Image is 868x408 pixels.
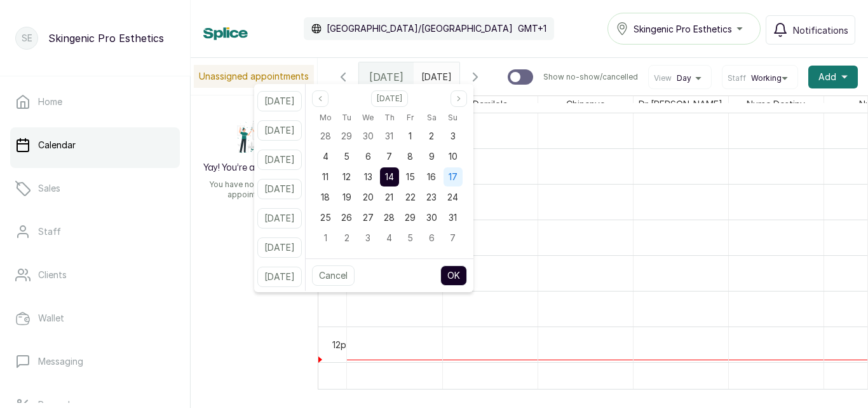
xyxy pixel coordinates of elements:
[455,95,463,102] svg: page next
[38,139,76,151] p: Calendar
[442,228,463,248] div: 07 Sep 2025
[442,187,463,208] div: 24 Aug 2025
[677,73,691,83] span: Day
[384,212,395,223] span: 28
[330,338,356,351] div: 12pm
[38,95,62,108] p: Home
[10,171,180,206] a: Sales
[38,225,61,238] p: Staff
[257,237,302,258] button: [DATE]
[386,151,392,162] span: 7
[315,167,336,187] div: 11 Aug 2025
[341,130,352,141] span: 29
[543,72,638,82] p: Show no-show/cancelled
[321,192,330,202] span: 18
[429,232,435,243] span: 6
[379,146,400,167] div: 07 Aug 2025
[324,232,327,243] span: 1
[728,73,746,83] span: Staff
[312,90,329,107] button: Previous month
[359,62,414,92] div: [DATE]
[607,13,761,45] button: Skingenic Pro Esthetics
[323,151,329,162] span: 4
[449,212,457,223] span: 31
[379,109,400,126] div: Thursday
[429,130,434,141] span: 2
[315,208,336,228] div: 25 Aug 2025
[363,192,374,202] span: 20
[442,126,463,146] div: 03 Aug 2025
[447,192,458,202] span: 24
[315,109,336,126] div: Monday
[364,171,372,182] span: 13
[194,65,314,88] p: Unassigned appointments
[342,171,351,182] span: 12
[198,179,310,200] p: You have no unassigned appointments.
[315,146,336,167] div: 04 Aug 2025
[379,208,400,228] div: 28 Aug 2025
[48,31,164,46] p: Skingenic Pro Esthetics
[564,96,607,112] span: Chinenye
[421,126,442,146] div: 02 Aug 2025
[400,228,421,248] div: 05 Sep 2025
[38,312,64,325] p: Wallet
[38,269,67,281] p: Clients
[654,73,706,83] button: ViewDay
[400,167,421,187] div: 15 Aug 2025
[634,22,732,36] span: Skingenic Pro Esthetics
[365,232,370,243] span: 3
[426,192,437,202] span: 23
[385,192,393,202] span: 21
[379,187,400,208] div: 21 Aug 2025
[407,232,413,243] span: 5
[448,110,458,125] span: Su
[407,110,414,125] span: Fr
[470,96,510,112] span: Damilola
[363,130,374,141] span: 30
[751,73,782,83] span: Working
[451,90,467,107] button: Next month
[636,96,725,112] span: Dr [PERSON_NAME]
[336,126,357,146] div: 29 Jul 2025
[449,151,458,162] span: 10
[357,126,378,146] div: 30 Jul 2025
[257,267,302,287] button: [DATE]
[449,171,458,182] span: 17
[385,130,393,141] span: 31
[315,126,336,146] div: 28 Jul 2025
[369,69,403,85] span: [DATE]
[357,146,378,167] div: 06 Aug 2025
[362,110,374,125] span: We
[421,109,442,126] div: Saturday
[257,208,302,229] button: [DATE]
[654,73,672,83] span: View
[426,212,437,223] span: 30
[336,167,357,187] div: 12 Aug 2025
[320,130,331,141] span: 28
[386,232,392,243] span: 4
[315,228,336,248] div: 01 Sep 2025
[728,73,792,83] button: StaffWorking
[38,182,60,195] p: Sales
[357,187,378,208] div: 20 Aug 2025
[341,212,352,223] span: 26
[336,187,357,208] div: 19 Aug 2025
[409,130,412,141] span: 1
[363,212,374,223] span: 27
[357,109,378,126] div: Wednesday
[385,171,394,182] span: 14
[421,228,442,248] div: 06 Sep 2025
[379,228,400,248] div: 04 Sep 2025
[336,109,357,126] div: Tuesday
[793,24,848,37] span: Notifications
[322,171,329,182] span: 11
[406,171,415,182] span: 15
[427,171,436,182] span: 16
[442,167,463,187] div: 17 Aug 2025
[327,22,513,35] p: [GEOGRAPHIC_DATA]/[GEOGRAPHIC_DATA]
[257,120,302,141] button: [DATE]
[316,95,324,102] svg: page previous
[257,150,302,170] button: [DATE]
[357,228,378,248] div: 03 Sep 2025
[442,109,463,126] div: Sunday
